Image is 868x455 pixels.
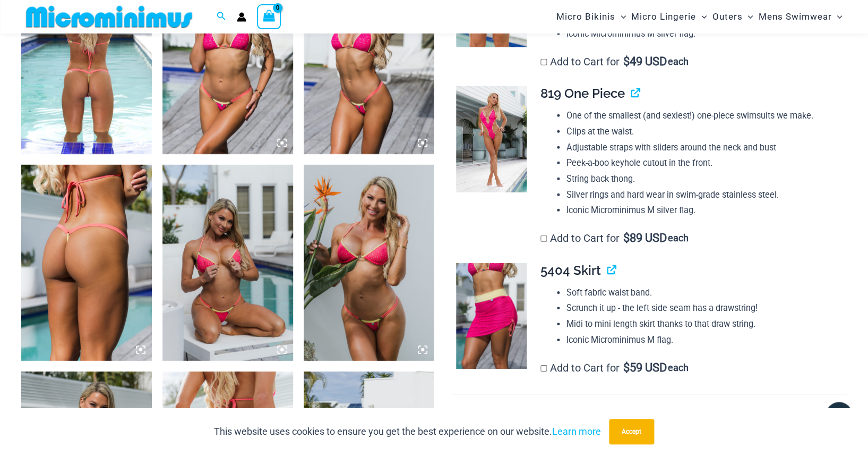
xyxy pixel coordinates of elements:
[540,361,689,374] label: Add to Cart for
[552,2,847,32] nav: Site Navigation
[566,108,838,124] li: One of the smallest (and sexiest!) one-piece swimsuits we make.
[742,3,753,30] span: Menu Toggle
[566,187,838,203] li: Silver rings and hard wear in swim-grade stainless steel.
[631,3,696,30] span: Micro Lingerie
[696,3,707,30] span: Menu Toggle
[615,3,626,30] span: Menu Toggle
[566,155,838,171] li: Peek-a-boo keyhole cutout in the front.
[623,363,667,373] span: 59 USD
[623,56,667,67] span: 49 USD
[556,3,615,30] span: Micro Bikinis
[623,361,630,374] span: $
[566,171,838,187] li: String back thong.
[566,332,838,348] li: Iconic Microminimus M flag.
[304,165,434,361] img: Bubble Mesh Highlight Pink 323 Top 469 Thong
[755,3,845,30] a: Mens SwimwearMenu ToggleMenu Toggle
[667,233,688,243] span: each
[540,55,689,68] label: Add to Cart for
[623,55,630,68] span: $
[709,3,755,30] a: OutersMenu ToggleMenu Toggle
[540,232,689,245] label: Add to Cart for
[554,3,629,30] a: Micro BikinisMenu ToggleMenu Toggle
[566,316,838,332] li: Midi to mini length skirt thanks to that draw string.
[162,165,293,361] img: Bubble Mesh Highlight Pink 323 Top 469 Thong
[712,3,742,30] span: Outers
[667,363,688,373] span: each
[566,300,838,316] li: Scrunch it up - the left side seam has a drawstring!
[566,26,838,42] li: Iconic Microminimus M silver flag.
[214,424,601,440] p: This website uses cookies to ensure you get the best experience on our website.
[540,59,547,65] input: Add to Cart for$49 USD each
[540,86,625,101] span: 819 One Piece
[217,10,226,23] a: Search icon link
[540,365,547,372] input: Add to Cart for$59 USD each
[831,3,842,30] span: Menu Toggle
[566,203,838,218] li: Iconic Microminimus M silver flag.
[566,140,838,156] li: Adjustable straps with sliders around the neck and bust
[629,3,709,30] a: Micro LingerieMenu ToggleMenu Toggle
[623,233,667,243] span: 89 USD
[667,56,688,67] span: each
[609,419,654,444] button: Accept
[456,86,527,192] img: Bubble Mesh Highlight Pink 819 One Piece
[566,285,838,301] li: Soft fabric waist band.
[540,263,601,278] span: 5404 Skirt
[540,235,547,242] input: Add to Cart for$89 USD each
[623,231,630,245] span: $
[566,124,838,140] li: Clips at the waist.
[22,5,196,29] img: MM SHOP LOGO FLAT
[21,165,152,361] img: Bubble Mesh Highlight Pink 421 Micro
[257,4,281,29] a: View Shopping Cart, empty
[237,12,246,22] a: Account icon link
[552,426,601,437] a: Learn more
[758,3,831,30] span: Mens Swimwear
[456,263,527,369] img: Bubble Mesh Highlight Pink 309 Top 5404 Skirt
